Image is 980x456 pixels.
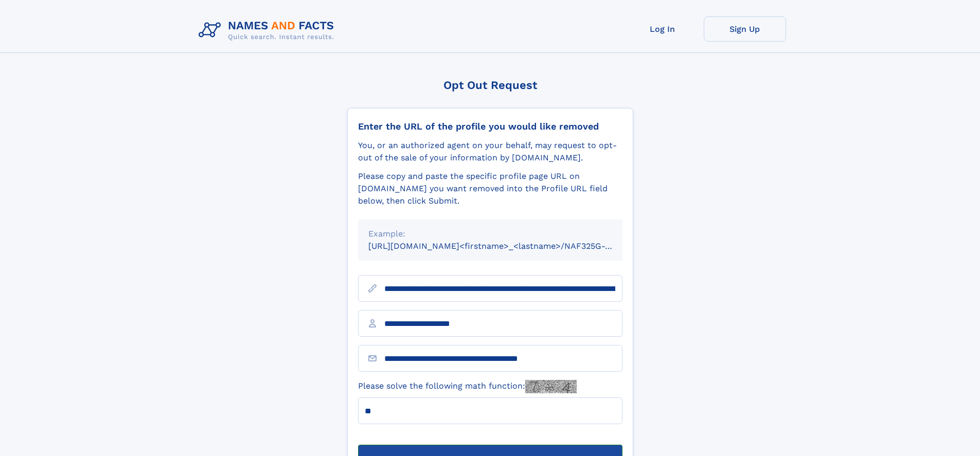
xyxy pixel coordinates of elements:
[347,79,633,92] div: Opt Out Request
[704,16,786,42] a: Sign Up
[358,170,622,207] div: Please copy and paste the specific profile page URL on [DOMAIN_NAME] you want removed into the Pr...
[194,16,343,44] img: Logo Names and Facts
[368,241,642,251] small: [URL][DOMAIN_NAME]<firstname>_<lastname>/NAF325G-xxxxxxxx
[358,139,622,164] div: You, or an authorized agent on your behalf, may request to opt-out of the sale of your informatio...
[368,228,612,240] div: Example:
[358,380,577,393] label: Please solve the following math function:
[621,16,704,42] a: Log In
[358,121,622,132] div: Enter the URL of the profile you would like removed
